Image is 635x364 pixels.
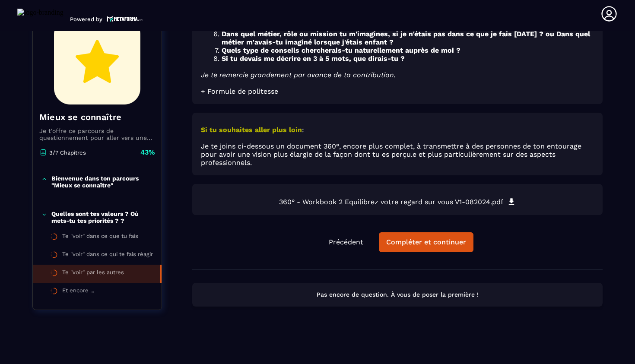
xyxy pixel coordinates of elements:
[62,269,124,279] div: Te "voir" par les autres
[39,111,155,123] h4: Mieux se connaître
[222,54,405,63] strong: Si tu devais me décrire en 3 à 5 mots, que dirais-tu ?
[201,126,594,134] p: :
[322,233,370,252] button: Précédent
[62,233,138,242] div: Te "voir" dans ce que tu fais
[201,142,594,167] p: Je te joins ci-dessous un document 360°, encore plus complet, à transmettre à des personnes de to...
[51,175,153,189] p: Bienvenue dans ton parcours "Mieux se connaître"
[70,16,102,22] p: Powered by
[49,149,86,156] p: 3/7 Chapitres
[62,287,94,297] div: Et encore ...
[279,198,503,206] span: 360° - Workbook 2 Equilibrez votre regard sur vous V1-082024.pdf
[140,148,155,157] p: 43%
[39,127,155,141] p: Je t'offre ce parcours de questionnement pour aller vers une meilleure connaissance de toi et de ...
[379,232,473,252] button: Compléter et continuer
[201,71,396,79] em: Je te remercie grandement par avance de ta contribution.
[201,126,302,134] strong: Si tu souhaites aller plus loin
[51,210,153,224] p: Quelles sont tes valeurs ? Où mets-tu tes priorités ? ?
[222,30,590,46] strong: Dans quel métier, rôle ou mission tu m'imagines, si je n'étais pas dans ce que je fais [DATE] ? o...
[386,238,466,247] div: Compléter et continuer
[107,15,143,22] img: logo
[39,18,155,104] img: banner
[200,291,595,299] p: Pas encore de question. À vous de poser la première !
[201,87,594,95] p: + Formule de politesse
[62,251,153,260] div: Te "voir" dans ce qui te fais réagir
[222,46,460,54] strong: Quels type de conseils chercherais-tu naturellement auprès de moi ?
[17,9,63,22] img: logo-branding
